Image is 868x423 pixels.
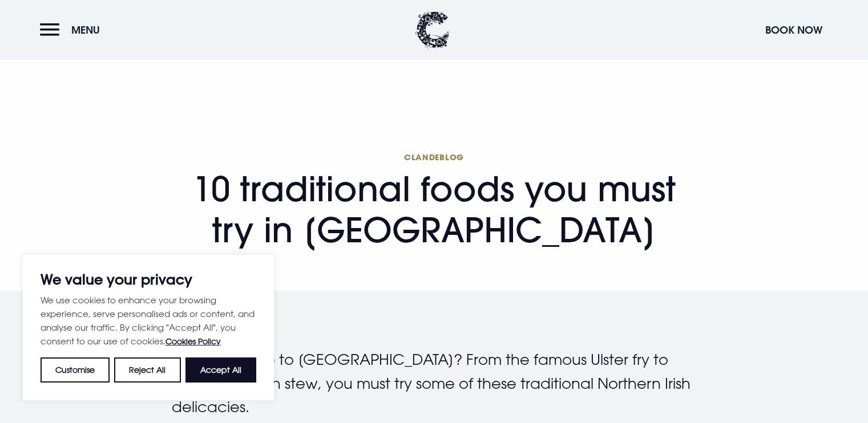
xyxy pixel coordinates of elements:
[23,255,274,400] div: We value your privacy
[41,293,256,348] p: We use cookies to enhance your browsing experience, serve personalised ads or content, and analys...
[185,357,256,383] button: Accept All
[165,336,221,346] a: Cookies Policy
[172,152,697,162] span: Clandeblog
[41,357,110,383] button: Customise
[40,18,106,42] button: Menu
[71,23,100,36] span: Menu
[41,272,256,286] p: We value your privacy
[760,18,828,42] button: Book Now
[114,357,180,383] button: Reject All
[415,11,450,48] img: Clandeboye Lodge
[172,152,697,250] h1: 10 traditional foods you must try in [GEOGRAPHIC_DATA]
[172,348,697,419] p: Planning a trip to [GEOGRAPHIC_DATA]? From the famous Ulster fry to comforting Irish stew, you mu...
